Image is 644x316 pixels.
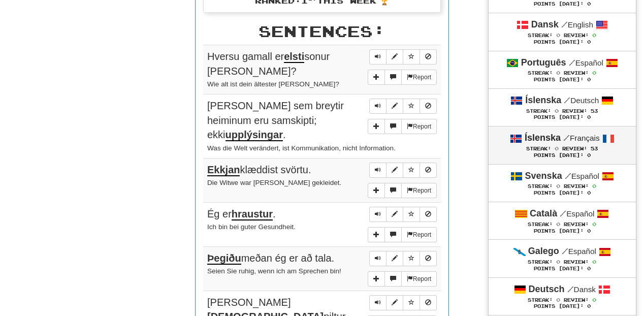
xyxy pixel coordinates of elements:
[368,70,437,85] div: More sentence controls
[561,20,568,29] span: /
[403,163,420,178] button: Toggle favorite
[207,100,344,141] span: [PERSON_NAME] sem breytir heiminum eru samskipti; ekki .
[368,119,385,134] button: Add sentence to collection
[556,70,560,76] span: 0
[401,119,437,134] button: Report
[207,80,339,88] small: Wie alt ist dein ältester [PERSON_NAME]?
[530,208,557,218] strong: Català
[369,99,387,114] button: Play sentence audio
[525,95,561,105] strong: Íslenska
[564,33,589,38] span: Review:
[368,271,385,287] button: Add sentence to collection
[369,49,437,65] div: Sentence controls
[556,183,560,189] span: 0
[591,146,598,151] span: 53
[369,295,387,310] button: Play sentence audio
[401,183,437,198] button: Report
[499,190,626,197] div: Points [DATE]: 0
[401,227,437,242] button: Report
[403,49,420,65] button: Toggle favorite
[560,209,566,218] span: /
[401,271,437,287] button: Report
[386,99,403,114] button: Edit sentence
[403,295,420,310] button: Toggle favorite
[369,295,437,310] div: Sentence controls
[555,108,559,114] span: 0
[489,127,636,164] a: Íslenska /Français Streak: 0 Review: 53 Points [DATE]: 0
[569,58,603,67] small: Español
[528,246,559,256] strong: Galego
[563,134,600,142] small: Français
[563,133,570,142] span: /
[403,99,420,114] button: Toggle favorite
[207,223,296,231] small: Ich bin bei guter Gesundheit.
[499,39,626,46] div: Points [DATE]: 0
[489,202,636,239] a: Català /Español Streak: 0 Review: 0 Points [DATE]: 0
[528,183,553,189] span: Streak:
[489,89,636,126] a: Íslenska /Deutsch Streak: 0 Review: 53 Points [DATE]: 0
[499,1,626,8] div: Points [DATE]: 0
[499,303,626,310] div: Points [DATE]: 0
[386,163,403,178] button: Edit sentence
[564,96,599,105] small: Deutsch
[499,228,626,235] div: Points [DATE]: 0
[207,252,241,265] u: Þegiðu
[528,33,553,38] span: Streak:
[369,251,387,266] button: Play sentence audio
[567,285,574,294] span: /
[556,221,560,227] span: 0
[368,183,437,198] div: More sentence controls
[369,207,437,222] div: Sentence controls
[368,227,385,242] button: Add sentence to collection
[562,246,568,256] span: /
[556,297,560,303] span: 0
[528,222,553,227] span: Streak:
[562,108,587,114] span: Review:
[207,179,341,186] small: Die Witwe war [PERSON_NAME] gekleidet.
[592,70,596,76] span: 0
[569,58,575,67] span: /
[420,163,437,178] button: Toggle ignore
[525,133,561,143] strong: Íslenska
[368,183,385,198] button: Add sentence to collection
[526,108,551,114] span: Streak:
[386,251,403,266] button: Edit sentence
[556,32,560,38] span: 0
[499,266,626,272] div: Points [DATE]: 0
[207,252,334,265] span: meðan ég er að tala.
[564,96,570,105] span: /
[207,267,341,275] small: Seien Sie ruhig, wenn ich am Sprechen bin!
[499,77,626,83] div: Points [DATE]: 0
[591,108,598,114] span: 53
[564,297,589,303] span: Review:
[420,251,437,266] button: Toggle ignore
[207,208,276,220] span: Ég er .
[560,209,594,218] small: Español
[592,221,596,227] span: 0
[565,171,571,180] span: /
[564,70,589,76] span: Review:
[592,32,596,38] span: 0
[386,49,403,65] button: Edit sentence
[369,99,437,114] div: Sentence controls
[403,251,420,266] button: Toggle favorite
[420,207,437,222] button: Toggle ignore
[528,259,553,265] span: Streak:
[565,172,599,180] small: Español
[556,259,560,265] span: 0
[489,51,636,88] a: Português /Español Streak: 0 Review: 0 Points [DATE]: 0
[529,284,565,294] strong: Deutsch
[369,163,437,178] div: Sentence controls
[369,163,387,178] button: Play sentence audio
[561,20,593,29] small: English
[369,207,387,222] button: Play sentence audio
[368,271,437,287] div: More sentence controls
[555,145,559,151] span: 0
[226,129,283,141] u: upplýsingar
[401,70,437,85] button: Report
[562,146,587,151] span: Review:
[531,19,559,29] strong: Dansk
[369,251,437,266] div: Sentence controls
[386,295,403,310] button: Edit sentence
[528,297,553,303] span: Streak:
